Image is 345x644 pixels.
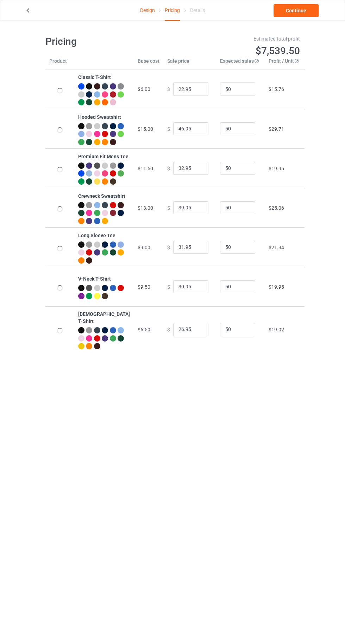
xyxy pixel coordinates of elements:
[78,193,125,199] b: Crewneck Sweatshirt
[167,284,170,289] span: $
[167,126,170,131] span: $
[163,57,216,69] th: Sale price
[256,45,300,57] span: $7,539.50
[118,83,124,90] img: heather_texture.png
[269,327,284,332] span: $19.02
[265,57,305,69] th: Profit / Unit
[78,154,128,159] b: Premium Fit Mens Tee
[45,35,168,48] h1: Pricing
[45,57,74,69] th: Product
[78,114,121,120] b: Hooded Sweatshirt
[269,126,284,132] span: $29.71
[138,126,153,132] span: $15.00
[269,245,284,250] span: $21.34
[274,4,319,17] a: Continue
[78,233,115,238] b: Long Sleeve Tee
[138,86,150,92] span: $6.00
[78,276,111,282] b: V-Neck T-Shirt
[167,86,170,92] span: $
[110,162,116,169] img: heather_texture.png
[138,205,153,211] span: $13.00
[269,205,284,211] span: $25.06
[167,326,170,332] span: $
[177,35,300,42] div: Estimated total profit
[269,86,284,92] span: $15.76
[138,327,150,332] span: $6.50
[78,311,130,324] b: [DEMOGRAPHIC_DATA] T-Shirt
[190,0,205,20] div: Details
[216,57,265,69] th: Expected sales
[134,57,163,69] th: Base cost
[167,244,170,250] span: $
[269,166,284,171] span: $19.95
[167,205,170,210] span: $
[138,284,150,290] span: $9.50
[140,0,155,20] a: Design
[78,74,111,80] b: Classic T-Shirt
[138,166,153,171] span: $11.50
[138,245,150,250] span: $9.00
[269,284,284,290] span: $19.95
[167,165,170,171] span: $
[165,0,180,21] div: Pricing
